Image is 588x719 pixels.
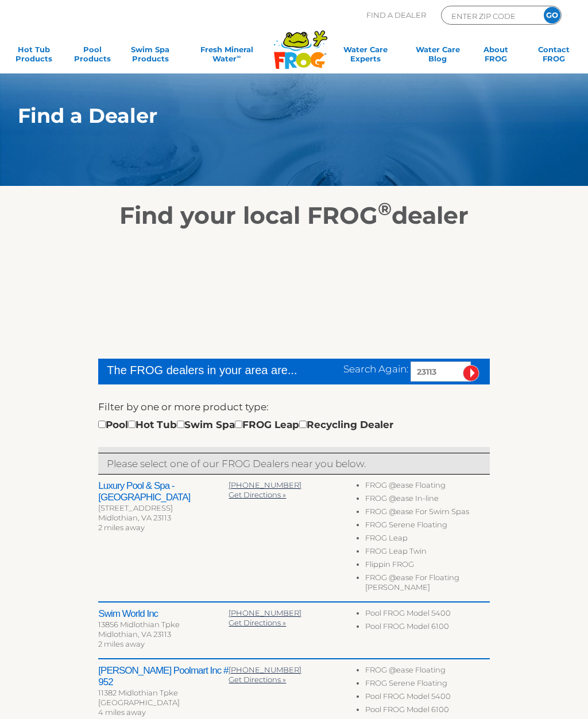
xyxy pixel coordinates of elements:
li: FROG @ease For Swim Spas [365,507,490,520]
li: FROG @ease For Floating [PERSON_NAME] [365,573,490,596]
a: [PHONE_NUMBER] [229,480,301,489]
div: Midlothian, VA 23113 [98,629,229,639]
h1: Find a Dealer [18,104,529,127]
li: FROG @ease Floating [365,665,490,678]
a: PoolProducts [69,45,115,68]
h2: [PERSON_NAME] Poolmart Inc # 952 [98,665,229,688]
li: FROG Leap [365,533,490,546]
p: Please select one of our FROG Dealers near you below. [107,456,481,471]
h2: Find your local FROG dealer [1,201,587,230]
div: [STREET_ADDRESS] [98,503,229,513]
a: [PHONE_NUMBER] [229,665,301,674]
li: FROG Serene Floating [365,520,490,533]
li: Pool FROG Model 5400 [365,691,490,705]
label: Filter by one or more product type: [98,399,269,414]
span: 2 miles away [98,523,145,532]
a: Fresh MineralWater∞ [186,45,268,68]
li: Pool FROG Model 6100 [365,621,490,635]
div: [GEOGRAPHIC_DATA] [98,698,229,708]
li: FROG @ease Floating [365,480,490,493]
sup: ® [378,198,392,220]
div: Midlothian, VA 23113 [98,513,229,523]
li: Flippin FROG [365,559,490,573]
a: ContactFROG [531,45,577,68]
div: Pool Hot Tub Swim Spa FROG Leap Recycling Dealer [98,417,393,432]
span: Search Again: [343,363,408,375]
p: Find A Dealer [366,6,426,25]
a: Get Directions » [229,618,286,627]
div: The FROG dealers in your area are... [107,362,298,379]
input: GO [544,7,560,24]
li: Pool FROG Model 5400 [365,608,490,621]
li: FROG Serene Floating [365,678,490,691]
input: Zip Code Form [450,9,528,22]
a: [PHONE_NUMBER] [229,608,301,617]
a: Hot TubProducts [11,45,57,68]
span: 4 miles away [98,708,146,717]
span: 2 miles away [98,639,145,648]
div: 11382 Midlothian Tpke [98,688,229,698]
h2: Luxury Pool & Spa - [GEOGRAPHIC_DATA] [98,480,229,503]
sup: ∞ [237,53,241,60]
li: FROG Leap Twin [365,546,490,559]
a: Water CareBlog [415,45,461,68]
a: AboutFROG [473,45,519,68]
div: 13856 Midlothian Tpke [98,620,229,629]
a: Get Directions » [229,675,286,684]
a: Get Directions » [229,490,286,499]
input: Submit [463,365,479,382]
a: Swim SpaProducts [127,45,173,68]
li: Pool FROG Model 6100 [365,705,490,718]
h2: Swim World Inc [98,608,229,620]
li: FROG @ease In-line [365,493,490,507]
a: Water CareExperts [329,45,402,68]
